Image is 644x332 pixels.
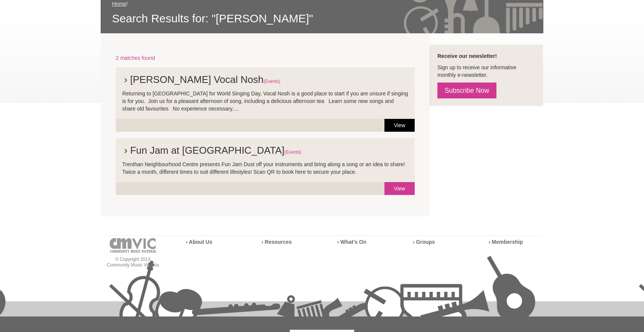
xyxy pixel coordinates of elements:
[101,257,165,268] p: © Copyright 2013 Community Music Victoria
[263,79,280,84] span: (Events)
[437,64,535,79] p: Sign up to receive our informative monthly e-newsletter.
[384,182,415,195] a: View
[413,239,435,245] a: › Groups
[337,239,366,245] a: › What’s On
[122,145,408,161] h2: › Fun Jam at [GEOGRAPHIC_DATA]
[261,239,292,245] a: › Resources
[110,238,156,253] img: cmvic-logo-footer.png
[116,67,415,119] li: Returning to [GEOGRAPHIC_DATA] for World Singing Day, Vocal Nosh is a good place to start if you ...
[488,239,523,245] a: › Membership
[116,138,415,182] li: Trenthan Neighbourhood Centre presents Fun Jam Dust off your instruments and bring along a song o...
[285,150,301,155] span: (Events)
[437,83,496,98] a: Subscribe Now
[384,119,415,132] a: View
[112,1,126,7] a: Home
[112,11,532,26] span: Search Results for: "[PERSON_NAME]"
[437,53,497,59] strong: Receive our newsletter!
[116,54,415,62] p: 2 matches found
[186,239,212,245] a: › About Us
[122,74,408,90] h2: › [PERSON_NAME] Vocal Nosh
